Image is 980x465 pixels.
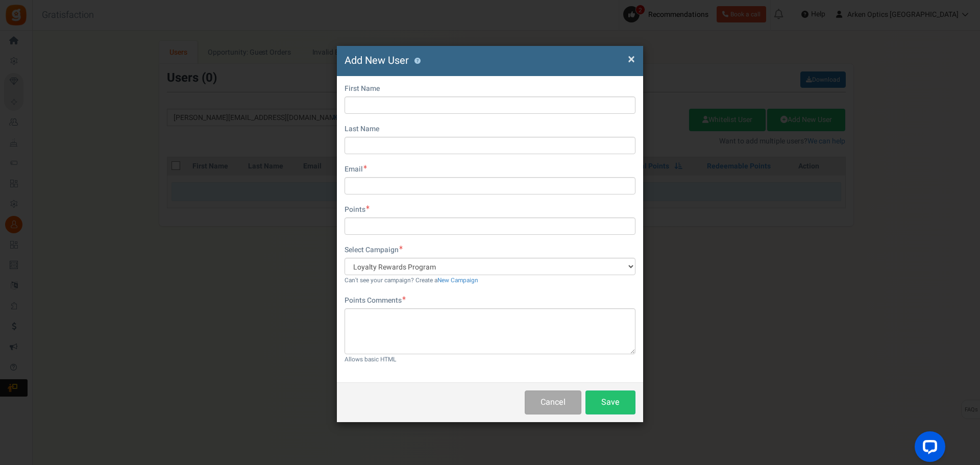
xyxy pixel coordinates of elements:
[414,58,421,64] button: ?
[345,164,367,175] label: Email
[345,276,478,285] small: Can't see your campaign? Create a
[345,245,403,255] label: Select Campaign
[345,84,380,94] label: First Name
[628,50,635,69] span: ×
[345,355,396,364] small: Allows basic HTML
[345,296,406,306] label: Points Comments
[345,124,379,134] label: Last Name
[437,276,478,285] a: New Campaign
[345,205,370,215] label: Points
[525,390,581,414] button: Cancel
[345,53,409,68] span: Add New User
[585,390,635,414] button: Save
